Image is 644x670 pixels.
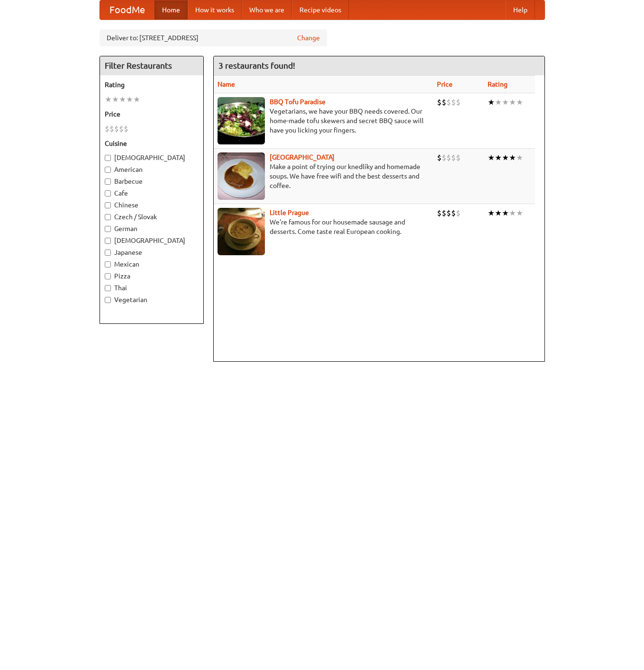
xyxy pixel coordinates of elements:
li: $ [442,152,446,163]
h5: Rating [105,80,199,89]
li: ★ [105,94,112,105]
li: $ [114,124,119,134]
p: Vegetarians, we have your BBQ needs covered. Our home-made tofu skewers and secret BBQ sauce will... [218,107,430,135]
li: $ [124,124,128,134]
li: ★ [495,152,502,163]
p: Make a point of trying our knedlíky and homemade soups. We have free wifi and the best desserts a... [218,162,430,190]
input: [DEMOGRAPHIC_DATA] [105,155,111,161]
li: ★ [502,152,509,163]
li: $ [446,152,451,163]
input: Mexican [105,261,111,268]
a: Name [218,80,235,88]
li: $ [451,208,456,218]
img: czechpoint.jpg [218,152,265,200]
li: $ [437,152,442,163]
li: $ [446,208,451,218]
li: ★ [126,94,133,105]
li: ★ [112,94,119,105]
label: [DEMOGRAPHIC_DATA] [105,236,199,245]
a: Help [506,0,535,19]
li: ★ [119,94,126,105]
label: [DEMOGRAPHIC_DATA] [105,153,199,162]
li: ★ [495,208,502,218]
label: American [105,165,199,174]
a: Recipe videos [292,0,349,19]
img: tofuparadise.jpg [218,97,265,144]
label: Mexican [105,259,199,269]
label: Barbecue [105,177,199,186]
a: [GEOGRAPHIC_DATA] [270,153,335,161]
li: ★ [502,208,509,218]
input: Cafe [105,190,111,197]
li: ★ [502,97,509,107]
div: Deliver to: [STREET_ADDRESS] [100,29,327,46]
li: ★ [509,152,516,163]
p: We're famous for our housemade sausage and desserts. Come taste real European cooking. [218,217,430,236]
input: Barbecue [105,179,111,185]
li: $ [456,97,461,107]
li: ★ [516,97,523,107]
li: $ [446,97,451,107]
label: Czech / Slovak [105,212,199,222]
li: $ [451,97,456,107]
li: $ [437,97,442,107]
label: Pizza [105,271,199,281]
li: $ [442,208,446,218]
input: Thai [105,285,111,291]
img: littleprague.jpg [218,208,265,255]
li: $ [119,124,124,134]
input: Czech / Slovak [105,214,111,220]
h4: Filter Restaurants [100,56,203,75]
h5: Price [105,109,199,119]
li: ★ [509,208,516,218]
label: Thai [105,283,199,293]
a: BBQ Tofu Paradise [270,98,326,106]
label: Japanese [105,248,199,257]
li: ★ [488,208,495,218]
li: $ [451,152,456,163]
label: Vegetarian [105,295,199,304]
ng-pluralize: 3 restaurants found! [218,61,295,70]
li: ★ [509,97,516,107]
a: How it works [188,0,242,19]
input: Chinese [105,202,111,208]
li: ★ [516,152,523,163]
label: Cafe [105,188,199,198]
input: German [105,226,111,232]
a: FoodMe [100,0,154,19]
li: $ [456,152,461,163]
a: Who we are [242,0,292,19]
li: $ [442,97,446,107]
input: American [105,167,111,173]
a: Home [154,0,188,19]
li: ★ [133,94,140,105]
input: Japanese [105,250,111,256]
label: German [105,224,199,233]
input: Pizza [105,273,111,279]
a: Rating [488,80,508,88]
li: ★ [488,152,495,163]
li: $ [437,208,442,218]
li: $ [109,124,114,134]
li: ★ [516,208,523,218]
input: Vegetarian [105,297,111,303]
label: Chinese [105,200,199,210]
a: Change [297,33,320,43]
li: $ [456,208,461,218]
li: ★ [495,97,502,107]
li: ★ [488,97,495,107]
li: $ [105,124,109,134]
h5: Cuisine [105,139,199,148]
a: Price [437,80,453,88]
a: Little Prague [270,209,309,216]
input: [DEMOGRAPHIC_DATA] [105,238,111,244]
